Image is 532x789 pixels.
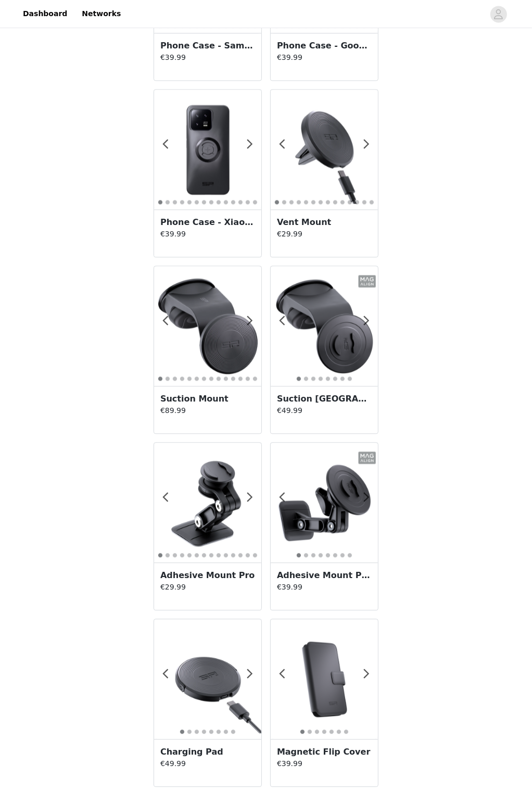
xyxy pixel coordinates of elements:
button: 13 [362,199,367,205]
button: 3 [172,376,178,381]
button: 4 [180,376,185,381]
button: 3 [314,729,320,734]
button: 1 [274,199,280,205]
button: 3 [194,729,199,734]
button: 8 [209,199,214,205]
button: 1 [158,376,163,381]
p: €39.99 [160,52,255,63]
button: 13 [245,376,250,381]
button: 7 [201,376,207,381]
button: 5 [187,199,192,205]
button: 2 [187,729,192,734]
button: 7 [223,729,229,734]
button: 4 [180,553,185,558]
button: 13 [245,199,250,205]
p: €39.99 [160,229,255,240]
button: 1 [180,729,185,734]
button: 2 [303,376,309,381]
button: 1 [296,376,301,381]
button: 11 [347,199,352,205]
button: 2 [282,199,287,205]
button: 5 [329,729,334,734]
button: 14 [252,553,258,558]
button: 8 [209,553,214,558]
h3: Charging Pad [160,746,255,758]
button: 3 [311,376,316,381]
h3: Suction [GEOGRAPHIC_DATA] [277,393,372,405]
h3: Adhesive Mount Pro [160,569,255,582]
button: 6 [336,729,341,734]
button: 7 [344,729,349,734]
button: 8 [231,729,236,734]
button: 2 [165,199,170,205]
a: Dashboard [17,2,73,26]
button: 5 [187,553,192,558]
p: €89.99 [160,405,255,416]
button: 12 [354,199,360,205]
button: 6 [216,729,221,734]
button: 9 [216,553,221,558]
button: 5 [325,376,331,381]
button: 6 [194,553,199,558]
h3: Phone Case - Samsung [160,40,255,52]
button: 6 [194,199,199,205]
button: 12 [238,553,243,558]
p: €29.99 [160,582,255,593]
button: 4 [322,729,327,734]
button: 11 [231,553,236,558]
button: 7 [340,553,345,558]
button: 12 [238,376,243,381]
button: 6 [194,376,199,381]
h3: Vent Mount [277,216,372,229]
button: 8 [347,376,352,381]
button: 14 [369,199,374,205]
button: 3 [289,199,294,205]
button: 9 [216,199,221,205]
button: 4 [296,199,301,205]
button: 5 [325,553,331,558]
p: €49.99 [160,758,255,769]
h3: Phone Case - Xiaomi [160,216,255,229]
p: €29.99 [277,229,372,240]
button: 14 [252,376,258,381]
h3: Phone Case - Google [277,40,372,52]
button: 3 [311,553,316,558]
p: €39.99 [277,758,372,769]
h3: Magnetic Flip Cover [277,746,372,758]
button: 1 [158,199,163,205]
button: 2 [165,376,170,381]
h3: Suction Mount [160,393,255,405]
button: 5 [187,376,192,381]
button: 10 [223,376,229,381]
h3: Adhesive Mount Pro MA [277,569,372,582]
button: 4 [318,376,323,381]
button: 14 [252,199,258,205]
button: 6 [333,553,338,558]
button: 4 [180,199,185,205]
button: 4 [318,553,323,558]
button: 5 [209,729,214,734]
button: 7 [201,553,207,558]
button: 7 [201,199,207,205]
button: 10 [223,553,229,558]
a: Networks [75,2,127,26]
button: 8 [209,376,214,381]
button: 1 [296,553,301,558]
button: 11 [231,376,236,381]
button: 1 [158,553,163,558]
div: avatar [493,6,503,22]
button: 6 [333,376,338,381]
button: 2 [307,729,312,734]
button: 11 [231,199,236,205]
button: 10 [223,199,229,205]
button: 13 [245,553,250,558]
button: 2 [165,553,170,558]
button: 8 [347,553,352,558]
button: 12 [238,199,243,205]
p: €39.99 [277,582,372,593]
button: 1 [300,729,305,734]
img: Black wireless charging pad with USB-C cable [154,625,262,733]
p: €49.99 [277,405,372,416]
button: 9 [333,199,338,205]
button: 7 [318,199,323,205]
